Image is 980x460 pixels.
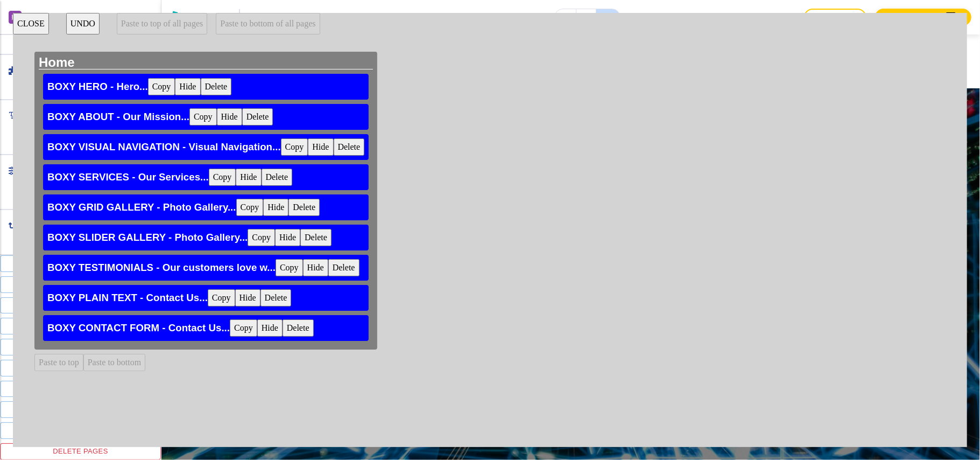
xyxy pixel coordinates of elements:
[34,354,83,371] button: Paste to top
[47,323,230,333] h3: BOXY CONTACT FORM - Contact Us...
[47,293,208,303] h3: BOXY PLAIN TEXT - Contact Us...
[217,108,242,126] button: Hide
[263,199,288,216] button: Hide
[39,56,373,69] h2: Home
[328,259,359,276] button: Delete
[216,13,320,34] button: Paste to bottom of all pages
[47,203,236,213] h3: BOXY GRID GALLERY - Photo Gallery...
[244,12,287,22] h3: fvuilleumier77
[262,169,293,186] button: Delete
[283,319,314,337] button: Delete
[9,11,22,24] img: editor icon
[170,9,287,25] button: fvuilleumier77
[248,229,275,246] button: Copy
[83,354,146,371] button: Paste to bottom
[260,289,292,306] button: Delete
[47,233,248,243] h3: BOXY SLIDER GALLERY - Photo Gallery...
[175,78,200,95] button: Hide
[288,199,320,216] button: Delete
[148,78,175,95] button: Copy
[47,112,189,122] h3: BOXY ABOUT - Our Mission...
[66,13,100,34] button: UNDO
[300,229,332,246] button: Delete
[236,199,264,216] button: Copy
[47,172,209,183] h3: BOXY SERVICES - Our Services...
[235,289,260,306] button: Hide
[276,259,303,276] button: Copy
[889,12,938,22] p: Back to Preview
[208,289,235,306] button: Copy
[201,78,232,95] button: Delete
[275,229,300,246] button: Hide
[189,108,217,126] button: Copy
[47,263,276,273] h3: BOXY TESTIMONIALS - Our customers love w...
[209,169,236,186] button: Copy
[762,12,795,22] h3: Need help?
[170,11,235,24] img: Bizwise Logo
[818,12,852,22] p: Save Draft
[13,13,49,34] button: CLOSE
[875,9,971,26] button: Back to Preview
[334,138,365,156] button: Delete
[308,138,333,156] button: Hide
[236,169,261,186] button: Hide
[47,82,148,92] h3: BOXY HERO - Hero...
[303,259,328,276] button: Hide
[117,13,207,34] button: Paste to top of all pages
[804,9,866,26] button: Save Draft
[47,142,281,152] h3: BOXY VISUAL NAVIGATION - Visual Navigation...
[242,108,273,126] button: Delete
[257,319,283,337] button: Hide
[230,319,257,337] button: Copy
[26,11,86,24] h2: Website Editor
[281,138,308,156] button: Copy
